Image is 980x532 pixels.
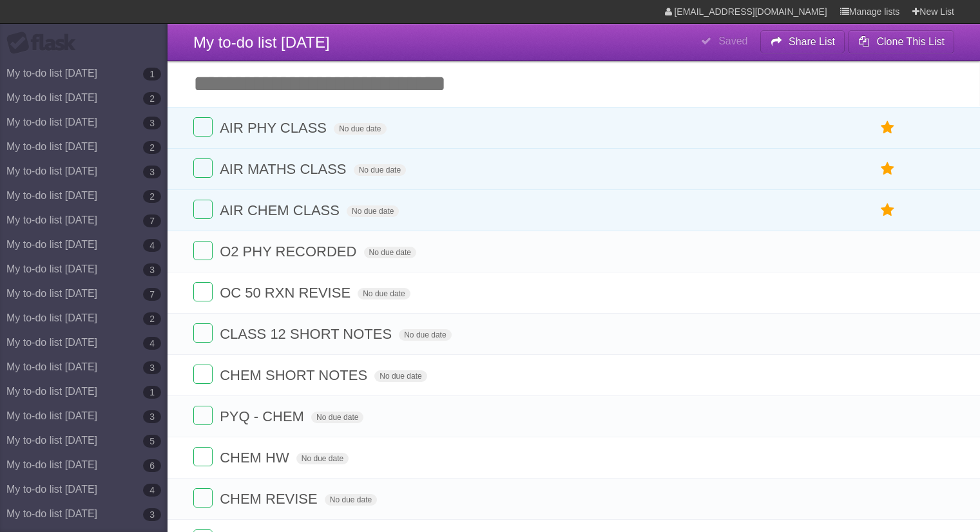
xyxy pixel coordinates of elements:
[399,329,451,341] span: No due date
[143,386,161,399] b: 1
[193,158,213,178] label: Done
[364,247,416,258] span: No due date
[876,36,945,47] b: Clone This List
[193,365,213,384] label: Done
[143,166,161,178] b: 3
[374,370,427,382] span: No due date
[143,92,161,105] b: 2
[143,190,161,203] b: 2
[193,323,213,343] label: Done
[143,288,161,301] b: 7
[220,450,293,466] span: CHEM HW
[143,337,161,350] b: 4
[760,30,845,53] button: Share List
[193,447,213,466] label: Done
[193,488,213,508] label: Done
[220,202,343,218] span: AIR CHEM CLASS
[220,491,321,507] span: CHEM REVISE
[143,263,161,276] b: 3
[193,33,330,51] span: My to-do list [DATE]
[6,32,84,55] div: Flask
[193,241,213,260] label: Done
[220,367,370,383] span: CHEM SHORT NOTES
[220,408,307,424] span: PYQ - CHEM
[143,312,161,325] b: 2
[876,117,900,138] label: Star task
[347,205,399,217] span: No due date
[143,508,161,521] b: 3
[718,35,747,46] b: Saved
[143,214,161,227] b: 7
[220,285,354,301] span: OC 50 RXN REVISE
[334,123,386,135] span: No due date
[193,200,213,219] label: Done
[311,412,363,423] span: No due date
[143,435,161,448] b: 5
[193,117,213,137] label: Done
[143,459,161,472] b: 6
[143,239,161,252] b: 4
[296,453,349,464] span: No due date
[325,494,377,506] span: No due date
[193,282,213,301] label: Done
[143,117,161,129] b: 3
[143,361,161,374] b: 3
[220,120,330,136] span: AIR PHY CLASS
[193,406,213,425] label: Done
[354,164,406,176] span: No due date
[220,243,360,260] span: O2 PHY RECORDED
[220,326,395,342] span: CLASS 12 SHORT NOTES
[848,30,954,53] button: Clone This List
[143,410,161,423] b: 3
[876,158,900,180] label: Star task
[876,200,900,221] label: Star task
[358,288,410,299] span: No due date
[789,36,835,47] b: Share List
[143,68,161,81] b: 1
[143,484,161,497] b: 4
[220,161,349,177] span: AIR MATHS CLASS
[143,141,161,154] b: 2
